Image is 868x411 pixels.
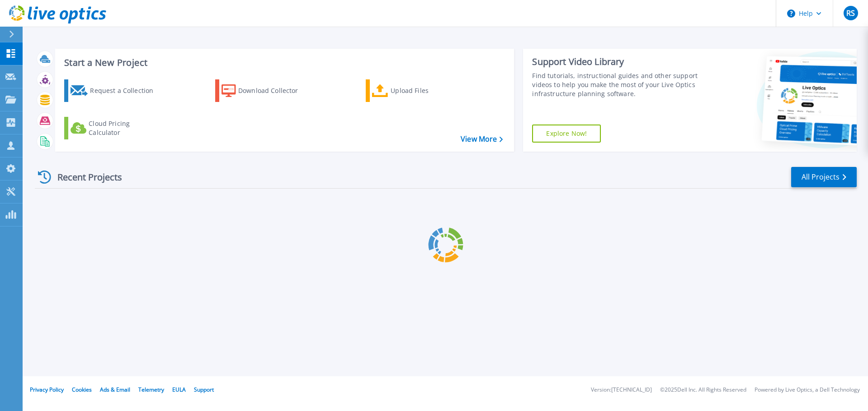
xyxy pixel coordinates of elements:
div: Find tutorials, instructional guides and other support videos to help you make the most of your L... [532,71,702,98]
a: Ads & Email [100,386,130,393]
a: All Projects [791,167,857,187]
div: Request a Collection [90,82,162,100]
a: EULA [172,386,186,393]
div: Cloud Pricing Calculator [89,119,161,137]
a: Upload Files [366,79,467,102]
li: Version: [TECHNICAL_ID] [591,387,652,393]
li: © 2025 Dell Inc. All Rights Reserved [660,387,746,393]
a: View More [461,135,503,143]
h3: Start a New Project [64,58,503,68]
div: Upload Files [391,82,463,100]
div: Support Video Library [532,56,702,68]
a: Privacy Policy [30,386,64,393]
span: RS [846,9,855,17]
a: Telemetry [138,386,164,393]
div: Download Collector [238,82,311,100]
a: Request a Collection [64,79,165,102]
a: Download Collector [215,79,316,102]
a: Support [194,386,214,393]
a: Cookies [72,386,92,393]
div: Recent Projects [35,166,134,188]
li: Powered by Live Optics, a Dell Technology [755,387,860,393]
a: Cloud Pricing Calculator [64,117,165,139]
a: Explore Now! [532,125,601,143]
